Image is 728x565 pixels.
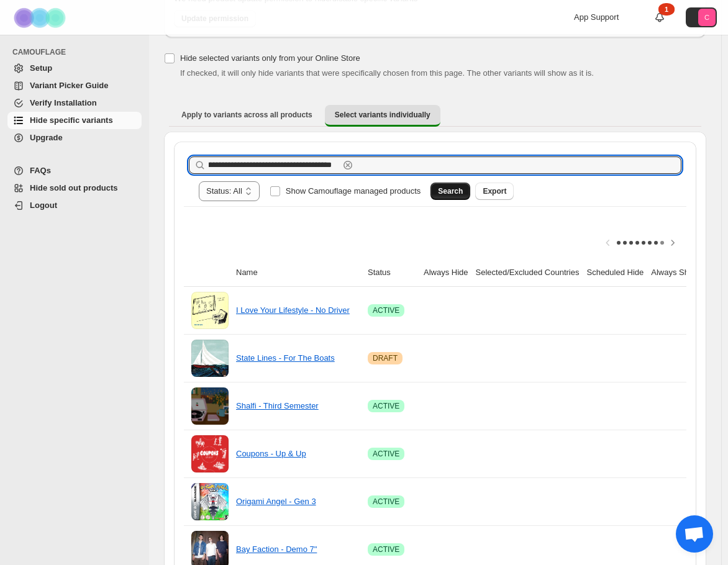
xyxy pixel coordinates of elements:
[7,197,142,214] a: Logout
[686,7,717,27] button: Avatar with initials C
[191,340,229,377] img: State Lines - For The Boats
[30,133,63,142] span: Upgrade
[7,112,142,129] a: Hide specific variants
[180,68,594,78] span: If checked, it will only hide variants that were specifically chosen from this page. The other va...
[236,401,319,410] a: Shalfi - Third Semester
[698,9,716,26] span: Avatar with initials C
[191,483,229,520] img: Origami Angel - Gen 3
[7,179,142,197] a: Hide sold out products
[483,186,506,196] span: Export
[658,3,675,16] div: 1
[191,292,229,329] img: I Love Your Lifestyle - No Driver
[342,159,354,171] button: Clear
[647,259,703,287] th: Always Show
[236,449,306,458] a: Coupons - Up & Up
[373,497,399,507] span: ACTIVE
[335,110,430,120] span: Select variants individually
[236,353,335,363] a: State Lines - For The Boats
[232,259,364,287] th: Name
[364,259,420,287] th: Status
[438,186,463,196] span: Search
[236,497,316,506] a: Origami Angel - Gen 3
[583,259,647,287] th: Scheduled Hide
[286,186,421,196] span: Show Camouflage managed products
[7,129,142,147] a: Upgrade
[30,81,108,90] span: Variant Picker Guide
[30,183,118,192] span: Hide sold out products
[171,105,322,125] button: Apply to variants across all products
[30,166,51,175] span: FAQs
[373,353,398,363] span: DRAFT
[30,63,52,73] span: Setup
[420,259,472,287] th: Always Hide
[7,94,142,112] a: Verify Installation
[236,545,317,554] a: Bay Faction - Demo 7"
[30,115,113,125] span: Hide specific variants
[30,201,57,210] span: Logout
[676,515,713,553] a: Open chat
[373,305,399,315] span: ACTIVE
[373,401,399,411] span: ACTIVE
[191,435,229,472] img: Coupons - Up & Up
[653,11,666,24] a: 1
[472,259,583,287] th: Selected/Excluded Countries
[325,105,440,127] button: Select variants individually
[704,14,709,21] text: C
[475,183,514,200] button: Export
[191,387,229,425] img: Shalfi - Third Semester
[236,305,350,315] a: I Love Your Lifestyle - No Driver
[7,60,142,77] a: Setup
[574,12,619,22] span: App Support
[30,98,97,107] span: Verify Installation
[181,110,312,120] span: Apply to variants across all products
[664,234,681,251] button: Scroll table right one column
[180,53,360,63] span: Hide selected variants only from your Online Store
[7,162,142,179] a: FAQs
[430,183,470,200] button: Search
[7,77,142,94] a: Variant Picker Guide
[10,1,72,35] img: Camouflage
[373,545,399,554] span: ACTIVE
[373,449,399,459] span: ACTIVE
[12,47,143,57] span: CAMOUFLAGE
